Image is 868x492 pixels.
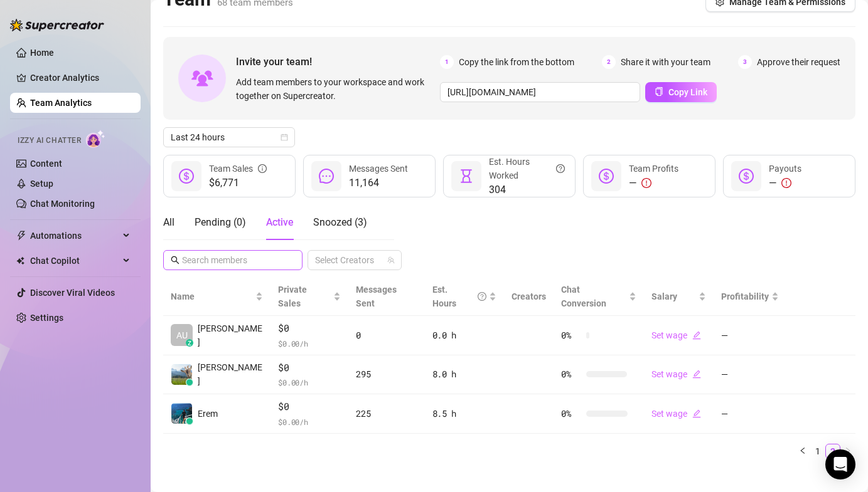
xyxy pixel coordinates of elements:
span: 2 [602,55,616,69]
a: Set wageedit [651,409,701,419]
span: Profitability [721,291,769,301]
span: $0 [278,321,341,336]
a: Setup [30,179,53,189]
a: Home [30,48,54,58]
div: 8.5 h [432,407,496,421]
span: question-circle [556,155,565,182]
span: exclamation-circle [781,178,791,188]
span: Share it with your team [621,55,710,69]
span: $ 0.00 /h [278,337,341,350]
span: info-circle [258,162,267,175]
span: Chat Conversion [561,285,606,308]
span: Messages Sent [349,164,408,174]
span: Name [171,290,253,303]
td: — [714,394,786,434]
div: Est. Hours Worked [489,155,565,182]
span: search [171,256,179,264]
span: $ 0.00 /h [278,416,341,428]
span: Copy the link from the bottom [459,55,574,69]
div: — [629,175,678,191]
img: Erem [171,403,192,424]
div: — [769,175,801,191]
span: 0 % [561,407,581,421]
img: Chat Copilot [16,256,24,265]
div: 0.0 h [432,328,496,342]
span: [PERSON_NAME] [198,360,263,388]
span: edit [692,370,701,379]
th: Creators [504,278,554,316]
button: left [795,444,810,459]
input: Search members [182,253,285,267]
div: 8.0 h [432,367,496,381]
a: Set wageedit [651,330,701,340]
a: Content [30,159,62,169]
span: question-circle [478,283,486,310]
span: Copy Link [668,87,707,97]
span: 304 [489,182,565,197]
span: dollar-circle [179,169,194,184]
li: 2 [825,444,840,459]
span: [PERSON_NAME] [198,322,263,349]
span: 3 [738,55,752,69]
span: exclamation-circle [641,178,651,188]
a: Discover Viral Videos [30,288,115,298]
span: Last 24 hours [171,128,287,147]
span: 0 % [561,328,581,342]
span: $6,771 [209,175,267,191]
button: Copy Link [645,82,717,102]
span: dollar-circle [739,169,754,184]
span: dollar-circle [599,169,614,184]
a: Settings [30,313,63,323]
a: Creator Analytics [30,68,131,88]
span: thunderbolt [16,231,26,241]
span: AU [176,328,188,342]
a: Set wageedit [651,369,701,379]
li: Previous Page [795,444,810,459]
div: 225 [356,407,417,421]
span: Erem [198,407,218,421]
div: 0 [356,328,417,342]
span: message [319,169,334,184]
div: All [163,215,174,230]
div: z [186,339,193,347]
span: Add team members to your workspace and work together on Supercreator. [236,75,435,103]
span: edit [692,331,701,340]
span: left [799,447,806,454]
span: Payouts [769,164,801,174]
span: 1 [440,55,454,69]
li: 1 [810,444,825,459]
span: Izzy AI Chatter [18,135,81,147]
span: edit [692,409,701,418]
span: Salary [651,291,677,301]
span: right [844,447,852,454]
span: $0 [278,399,341,414]
span: 0 % [561,367,581,381]
li: Next Page [840,444,855,459]
div: 295 [356,367,417,381]
span: Team Profits [629,164,678,174]
span: $ 0.00 /h [278,376,341,389]
div: Est. Hours [432,283,486,310]
span: Chat Copilot [30,251,119,271]
img: Anjely Luna [171,364,192,385]
span: calendar [281,133,288,141]
a: 2 [826,444,840,458]
a: 1 [811,444,825,458]
span: Automations [30,226,119,246]
span: hourglass [459,169,474,184]
span: Approve their request [757,55,840,69]
span: $0 [278,360,341,375]
span: Invite your team! [236,54,440,70]
img: logo-BBDzfeDw.svg [10,19,104,31]
div: Open Intercom Messenger [825,449,855,479]
div: Pending ( 0 ) [195,215,246,230]
span: Snoozed ( 3 ) [313,216,367,228]
span: 11,164 [349,175,408,191]
div: Team Sales [209,162,267,175]
span: Messages Sent [356,285,397,308]
img: AI Chatter [86,130,105,148]
a: Chat Monitoring [30,199,95,209]
span: Active [266,216,293,228]
a: Team Analytics [30,98,92,108]
span: Private Sales [278,285,307,308]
